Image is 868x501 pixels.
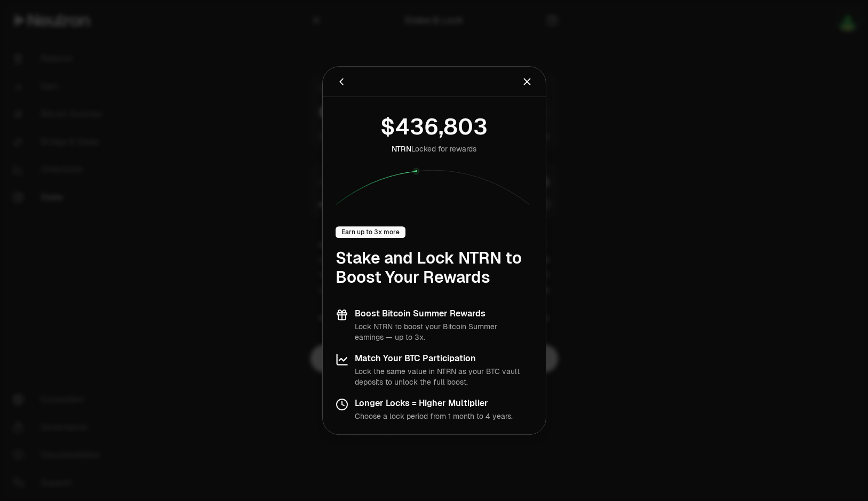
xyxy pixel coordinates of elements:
[355,398,513,409] h3: Longer Locks = Higher Multiplier
[336,249,533,287] h1: Stake and Lock NTRN to Boost Your Rewards
[336,74,347,89] button: Back
[392,144,476,154] div: Locked for rewards
[355,366,533,387] p: Lock the same value in NTRN as your BTC vault deposits to unlock the full boost.
[336,226,405,238] div: Earn up to 3x more
[355,411,513,422] p: Choose a lock period from 1 month to 4 years.
[355,321,533,343] p: Lock NTRN to boost your Bitcoin Summer earnings — up to 3x.
[521,74,533,89] button: Close
[355,353,533,364] h3: Match Your BTC Participation
[355,308,533,319] h3: Boost Bitcoin Summer Rewards
[392,144,411,154] span: NTRN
